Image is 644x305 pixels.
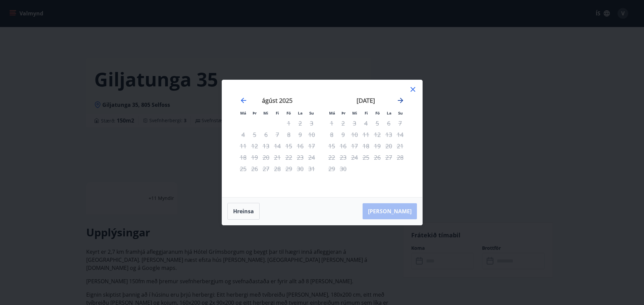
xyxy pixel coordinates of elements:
td: Not available. þriðjudagur, 2. september 2025 [337,118,349,129]
td: Not available. fimmtudagur, 18. september 2025 [360,140,372,152]
td: Not available. laugardagur, 2. ágúst 2025 [294,118,306,129]
td: Not available. laugardagur, 16. ágúst 2025 [294,140,306,152]
small: Fi [276,110,279,116]
td: Not available. mánudagur, 22. september 2025 [326,152,337,163]
td: Not available. föstudagur, 19. september 2025 [372,140,383,152]
td: Not available. fimmtudagur, 21. ágúst 2025 [272,152,283,163]
td: Not available. þriðjudagur, 26. ágúst 2025 [249,163,260,174]
td: Not available. sunnudagur, 10. ágúst 2025 [306,129,317,140]
small: Su [398,110,403,116]
td: Not available. þriðjudagur, 16. september 2025 [337,140,349,152]
small: La [387,110,391,116]
div: Calendar [230,88,414,189]
td: Not available. föstudagur, 15. ágúst 2025 [283,140,294,152]
td: Not available. þriðjudagur, 12. ágúst 2025 [249,140,260,152]
td: Not available. þriðjudagur, 19. ágúst 2025 [249,152,260,163]
td: Not available. föstudagur, 1. ágúst 2025 [283,118,294,129]
small: Fi [365,110,368,116]
td: Not available. laugardagur, 9. ágúst 2025 [294,129,306,140]
td: Not available. fimmtudagur, 7. ágúst 2025 [272,129,283,140]
td: Not available. mánudagur, 11. ágúst 2025 [237,140,249,152]
td: Not available. mánudagur, 18. ágúst 2025 [237,152,249,163]
td: Not available. miðvikudagur, 20. ágúst 2025 [260,152,272,163]
td: Not available. miðvikudagur, 6. ágúst 2025 [260,129,272,140]
small: Mi [352,110,357,116]
td: Not available. miðvikudagur, 17. september 2025 [349,140,360,152]
td: Not available. mánudagur, 4. ágúst 2025 [237,129,249,140]
td: Not available. fimmtudagur, 11. september 2025 [360,129,372,140]
strong: [DATE] [357,96,375,104]
strong: ágúst 2025 [262,96,292,104]
td: Not available. miðvikudagur, 27. ágúst 2025 [260,163,272,174]
td: Not available. þriðjudagur, 5. ágúst 2025 [249,129,260,140]
td: Not available. mánudagur, 25. ágúst 2025 [237,163,249,174]
td: Not available. laugardagur, 23. ágúst 2025 [294,152,306,163]
small: Má [240,110,246,116]
td: Not available. laugardagur, 6. september 2025 [383,118,394,129]
td: Not available. fimmtudagur, 25. september 2025 [360,152,372,163]
div: Move forward to switch to the next month. [396,96,405,104]
small: Su [309,110,314,116]
td: Not available. sunnudagur, 21. september 2025 [394,140,406,152]
td: Not available. laugardagur, 20. september 2025 [383,140,394,152]
small: Þr [253,110,257,116]
button: Hreinsa [227,203,260,220]
small: Þr [341,110,345,116]
td: Not available. sunnudagur, 7. september 2025 [394,118,406,129]
div: Move backward to switch to the previous month. [239,96,248,104]
td: Not available. föstudagur, 5. september 2025 [372,118,383,129]
td: Not available. föstudagur, 26. september 2025 [372,152,383,163]
td: Not available. sunnudagur, 3. ágúst 2025 [306,118,317,129]
td: Not available. þriðjudagur, 30. september 2025 [337,163,349,174]
td: Not available. fimmtudagur, 4. september 2025 [360,118,372,129]
td: Not available. mánudagur, 29. september 2025 [326,163,337,174]
td: Not available. miðvikudagur, 10. september 2025 [349,129,360,140]
td: Not available. laugardagur, 30. ágúst 2025 [294,163,306,174]
small: Fö [375,110,380,116]
small: Fö [286,110,291,116]
td: Not available. laugardagur, 27. september 2025 [383,152,394,163]
td: Not available. miðvikudagur, 13. ágúst 2025 [260,140,272,152]
td: Not available. miðvikudagur, 24. september 2025 [349,152,360,163]
small: Mi [263,110,268,116]
td: Not available. fimmtudagur, 14. ágúst 2025 [272,140,283,152]
td: Not available. föstudagur, 29. ágúst 2025 [283,163,294,174]
td: Not available. sunnudagur, 28. september 2025 [394,152,406,163]
td: Not available. sunnudagur, 17. ágúst 2025 [306,140,317,152]
td: Not available. föstudagur, 22. ágúst 2025 [283,152,294,163]
td: Not available. sunnudagur, 31. ágúst 2025 [306,163,317,174]
td: Not available. föstudagur, 12. september 2025 [372,129,383,140]
small: La [298,110,303,116]
td: Not available. mánudagur, 15. september 2025 [326,140,337,152]
td: Not available. sunnudagur, 14. september 2025 [394,129,406,140]
td: Not available. fimmtudagur, 28. ágúst 2025 [272,163,283,174]
td: Not available. mánudagur, 8. september 2025 [326,129,337,140]
td: Not available. miðvikudagur, 3. september 2025 [349,118,360,129]
td: Not available. föstudagur, 8. ágúst 2025 [283,129,294,140]
td: Not available. mánudagur, 1. september 2025 [326,118,337,129]
td: Not available. þriðjudagur, 9. september 2025 [337,129,349,140]
td: Not available. þriðjudagur, 23. september 2025 [337,152,349,163]
td: Not available. sunnudagur, 24. ágúst 2025 [306,152,317,163]
small: Má [329,110,335,116]
td: Not available. laugardagur, 13. september 2025 [383,129,394,140]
